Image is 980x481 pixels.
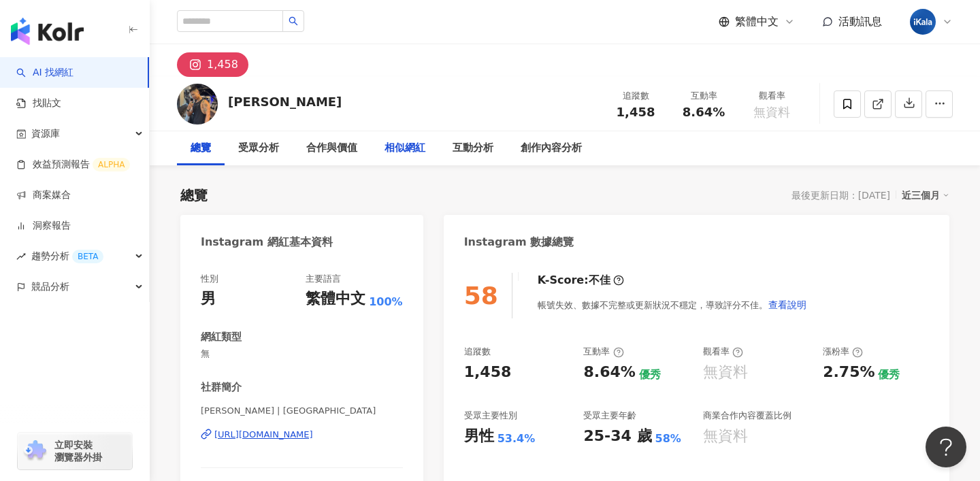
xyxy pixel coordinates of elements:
[11,18,84,45] img: logo
[31,118,60,149] span: 資源庫
[16,252,26,261] span: rise
[201,330,242,344] div: 網紅類型
[289,16,298,26] span: search
[31,241,103,271] span: 趨勢分析
[18,433,132,469] a: chrome extension立即安裝 瀏覽器外掛
[54,439,102,463] span: 立即安裝 瀏覽器外掛
[72,250,103,263] div: BETA
[16,66,73,80] a: searchAI 找網紅
[16,219,71,233] a: 洞察報告
[22,440,48,462] img: chrome extension
[902,186,949,204] div: 近三個月
[16,188,71,202] a: 商案媒合
[703,362,748,383] div: 無資料
[910,9,936,35] img: cropped-ikala-app-icon-2.png
[703,346,743,358] div: 觀看率
[583,362,635,383] div: 8.64%
[746,89,798,103] div: 觀看率
[306,273,341,285] div: 主要語言
[655,431,681,446] div: 58%
[385,140,425,156] div: 相似網紅
[201,273,218,285] div: 性別
[683,105,725,119] span: 8.64%
[201,235,333,250] div: Instagram 網紅基本資料
[453,140,493,156] div: 互動分析
[306,140,357,156] div: 合作與價值
[497,431,536,446] div: 53.4%
[214,429,313,441] div: [URL][DOMAIN_NAME]
[878,367,900,382] div: 優秀
[823,346,863,358] div: 漲粉率
[583,346,623,358] div: 互動率
[617,105,655,119] span: 1,458
[768,291,807,318] button: 查看說明
[369,295,402,310] span: 100%
[201,380,242,395] div: 社群簡介
[177,84,218,125] img: KOL Avatar
[177,52,248,77] button: 1,458
[207,55,238,74] div: 1,458
[791,190,890,201] div: 最後更新日期：[DATE]
[201,429,403,441] a: [URL][DOMAIN_NAME]
[639,367,661,382] div: 優秀
[31,271,69,302] span: 競品分析
[464,235,574,250] div: Instagram 數據總覽
[926,427,966,467] iframe: Help Scout Beacon - Open
[735,14,779,29] span: 繁體中文
[191,140,211,156] div: 總覽
[228,93,342,110] div: [PERSON_NAME]
[201,348,403,360] span: 無
[703,410,791,422] div: 商業合作內容覆蓋比例
[538,291,807,318] div: 帳號失效、數據不完整或更新狀況不穩定，導致評分不佳。
[838,15,882,28] span: 活動訊息
[678,89,730,103] div: 互動率
[201,288,216,310] div: 男
[464,346,491,358] div: 追蹤數
[768,299,806,310] span: 查看說明
[238,140,279,156] div: 受眾分析
[180,186,208,205] div: 總覽
[583,410,636,422] div: 受眾主要年齡
[16,97,61,110] a: 找貼文
[583,426,651,447] div: 25-34 歲
[16,158,130,171] a: 效益預測報告ALPHA
[464,426,494,447] div: 男性
[464,282,498,310] div: 58
[610,89,661,103] div: 追蹤數
[464,410,517,422] div: 受眾主要性別
[589,273,610,288] div: 不佳
[823,362,875,383] div: 2.75%
[201,405,403,417] span: [PERSON_NAME] | [GEOGRAPHIC_DATA]
[464,362,512,383] div: 1,458
[538,273,624,288] div: K-Score :
[703,426,748,447] div: 無資料
[521,140,582,156] div: 創作內容分析
[306,288,365,310] div: 繁體中文
[753,105,790,119] span: 無資料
